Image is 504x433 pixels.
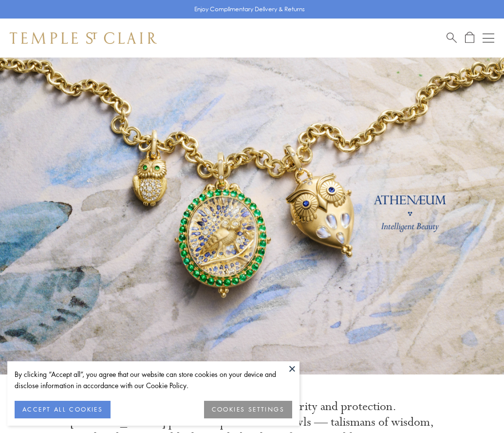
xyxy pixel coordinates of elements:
[465,32,474,44] a: Open Shopping Bag
[204,401,292,418] button: COOKIES SETTINGS
[15,401,111,418] button: ACCEPT ALL COOKIES
[10,32,157,44] img: Temple St. Clair
[15,369,292,391] div: By clicking “Accept all”, you agree that our website can store cookies on your device and disclos...
[483,32,494,44] button: Open navigation
[194,4,305,14] p: Enjoy Complimentary Delivery & Returns
[447,32,457,44] a: Search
